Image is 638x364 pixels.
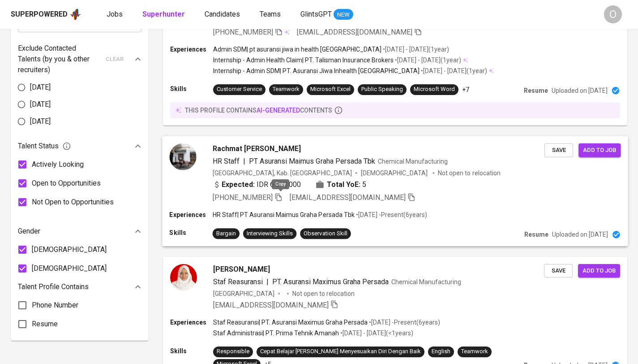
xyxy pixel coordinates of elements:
div: IDR 6.500.000 [213,179,301,190]
span: Save [549,145,569,155]
span: Candidates [205,10,240,18]
span: [DATE] [30,82,51,93]
span: [DEMOGRAPHIC_DATA] [32,244,107,255]
span: PT Asuransi Maimus Graha Persada Tbk [249,156,375,165]
span: PT. Asuransi Maximus Graha Persada [272,277,389,286]
span: [PERSON_NAME] [213,264,270,275]
div: Interviewing Skills [247,230,293,238]
span: | [243,156,245,166]
p: • [DATE] - [DATE] ( 1 year ) [420,66,487,75]
b: Superhunter [142,10,185,18]
p: • [DATE] - [DATE] ( 1 year ) [394,56,461,65]
button: Add to job [578,264,620,278]
a: Candidates [205,9,242,20]
p: Staf Reasuransi | PT. Asuransi Maximus Graha Persada [213,318,368,327]
span: | [266,277,269,287]
span: Add to job [582,266,616,276]
p: Not open to relocation [292,289,355,298]
p: Skills [170,84,213,93]
span: 5 [362,179,366,190]
p: Skills [170,347,213,355]
p: Talent Profile Contains [18,282,89,292]
p: • [DATE] - Present ( 6 years ) [368,318,440,327]
p: Exclude Contacted Talents (by you & other recruiters) [18,43,100,75]
div: Microsoft Excel [310,85,351,94]
span: [EMAIL_ADDRESS][DOMAIN_NAME] [297,28,412,36]
a: Superpoweredapp logo [11,8,81,21]
span: Teams [260,10,281,18]
div: Cepat Belajar [PERSON_NAME] Menyesuaikan Diri Dengan Baik [260,347,421,356]
a: Teams [260,9,283,20]
span: Not Open to Opportunities [32,197,114,208]
p: Experiences [169,210,212,219]
div: Talent Status [18,137,141,155]
span: AI-generated [257,107,300,114]
a: Rachmat [PERSON_NAME]HR Staff|PT Asuransi Maimus Graha Persada TbkChemical Manufacturing[GEOGRAPH... [163,136,627,246]
span: Resume [32,319,58,329]
span: GlintsGPT [300,10,332,18]
img: 7c12639883154459317cf007a6aa95fa.jpg [169,143,196,170]
button: Save [544,143,573,157]
p: Resume [524,230,548,239]
span: [EMAIL_ADDRESS][DOMAIN_NAME] [290,193,406,202]
div: Talent Profile Contains [18,278,141,296]
p: +7 [462,85,469,94]
div: Teamwork [273,85,300,94]
span: [DATE] [30,116,51,127]
span: [DATE] [30,99,51,110]
a: GlintsGPT NEW [300,9,353,20]
div: English [432,347,450,356]
p: • [DATE] - [DATE] ( 1 year ) [381,45,449,54]
span: Staf Reasuransi [213,277,263,286]
div: Teamwork [461,347,488,356]
span: Chemical Manufacturing [378,157,448,165]
span: Talent Status [18,141,71,152]
div: Microsoft Word [414,85,455,94]
span: Open to Opportunities [32,178,101,189]
span: Phone Number [32,300,78,311]
p: HR Staff | PT Asuransi Maimus Graha Persada Tbk [213,210,355,219]
p: • [DATE] - Present ( 6 years ) [355,210,427,219]
span: [DEMOGRAPHIC_DATA] [361,169,429,178]
div: Responsible [217,347,249,356]
p: Skills [169,228,212,237]
p: Staf Administrasi | PT. Prima Tehnik Amanah [213,329,339,338]
p: Not open to relocation [438,169,500,178]
b: Total YoE: [327,179,360,190]
span: [DEMOGRAPHIC_DATA] [32,263,107,274]
span: HR Staff [213,156,240,165]
span: NEW [334,10,353,19]
button: Save [544,264,573,278]
span: [PHONE_NUMBER] [213,193,273,202]
p: Gender [18,226,40,237]
span: Save [548,266,568,276]
div: O [604,5,622,23]
img: app logo [69,8,81,21]
span: [EMAIL_ADDRESS][DOMAIN_NAME] [213,301,329,309]
p: Resume [524,86,548,95]
b: Expected: [222,179,255,190]
p: • [DATE] - [DATE] ( <1 years ) [339,329,413,338]
a: Jobs [107,9,124,20]
button: Add to job [578,143,621,157]
div: Exclude Contacted Talents (by you & other recruiters)clear [18,43,141,75]
p: Experiences [170,318,213,327]
span: Actively Looking [32,159,84,170]
div: Observation Skill [304,230,347,238]
div: [GEOGRAPHIC_DATA], Kab. [GEOGRAPHIC_DATA] [213,169,352,178]
span: Chemical Manufacturing [391,278,461,286]
div: Bargain [216,230,236,238]
span: [PHONE_NUMBER] [213,28,273,36]
div: Superpowered [11,9,68,20]
div: Public Speaking [361,85,403,94]
p: Uploaded on [DATE] [552,86,608,95]
p: Uploaded on [DATE] [552,230,608,239]
p: Internship - Admin Health Claim | PT. Talisman Insurance Brokers [213,56,394,65]
img: fc9cb542bb3706e27f0e9b7f1ff2847e.jpg [170,264,197,291]
a: Superhunter [142,9,187,20]
div: Customer Service [217,85,262,94]
p: Experiences [170,45,213,54]
p: Admin SDM | pt asuransi jiwa in health [GEOGRAPHIC_DATA] [213,45,381,54]
div: Gender [18,222,141,240]
span: Add to job [583,145,616,155]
